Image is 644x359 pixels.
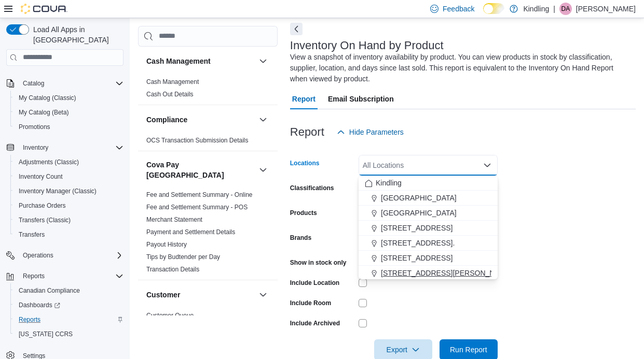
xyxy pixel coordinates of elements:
h3: Compliance [146,114,187,125]
button: Cash Management [257,55,269,67]
a: Payment and Settlement Details [146,228,235,236]
span: Transfers (Classic) [19,216,71,224]
span: Load All Apps in [GEOGRAPHIC_DATA] [29,24,124,45]
span: Catalog [19,77,124,90]
a: Transfers [15,228,49,241]
span: [STREET_ADDRESS] [381,253,453,263]
p: | [553,3,555,15]
button: Hide Parameters [333,122,408,142]
a: [US_STATE] CCRS [15,328,77,340]
span: Washington CCRS [15,328,124,340]
span: Operations [23,251,53,260]
a: Merchant Statement [146,216,202,223]
img: Cova [21,4,67,14]
span: Inventory [23,143,48,152]
button: Customer [146,290,255,300]
button: Cova Pay [GEOGRAPHIC_DATA] [146,160,255,180]
span: My Catalog (Classic) [19,94,76,102]
label: Products [290,209,317,217]
a: Inventory Manager (Classic) [15,185,101,197]
a: My Catalog (Classic) [15,92,80,104]
span: Inventory Count [19,173,63,181]
span: Promotions [19,123,50,131]
button: Cash Management [146,56,255,66]
a: Fee and Settlement Summary - POS [146,204,248,211]
div: Customer [138,309,278,326]
a: Tips by Budtender per Day [146,253,220,261]
span: Reports [19,270,124,282]
div: Cova Pay [GEOGRAPHIC_DATA] [138,189,278,280]
span: Canadian Compliance [15,284,124,297]
button: Inventory [2,140,128,155]
button: Promotions [10,120,128,134]
a: Cash Management [146,78,199,85]
a: Fee and Settlement Summary - Online [146,191,253,198]
span: Feedback [443,4,474,14]
h3: Cash Management [146,56,211,66]
span: Customer Queue [146,311,194,320]
span: [GEOGRAPHIC_DATA] [381,208,457,218]
button: [STREET_ADDRESS]. [359,236,498,251]
span: DA [561,3,570,15]
span: Adjustments (Classic) [15,156,124,168]
button: My Catalog (Beta) [10,105,128,120]
a: Dashboards [10,298,128,312]
button: Transfers (Classic) [10,213,128,227]
span: [STREET_ADDRESS]. [381,238,455,248]
button: Compliance [257,113,269,126]
a: Reports [15,313,45,326]
input: Dark Mode [483,3,505,14]
a: Transfers (Classic) [15,214,75,226]
p: Kindling [523,3,549,15]
a: OCS Transaction Submission Details [146,137,249,144]
span: Dashboards [19,301,60,309]
span: [STREET_ADDRESS][PERSON_NAME] [381,268,513,278]
span: [US_STATE] CCRS [19,330,73,338]
span: Transfers [15,228,124,241]
span: My Catalog (Beta) [15,106,124,119]
h3: Inventory On Hand by Product [290,39,444,52]
label: Classifications [290,184,334,192]
span: Cash Management [146,78,199,86]
span: Payout History [146,240,187,249]
a: My Catalog (Beta) [15,106,73,119]
span: Adjustments (Classic) [19,158,79,166]
button: Next [290,23,303,35]
span: Dashboards [15,299,124,311]
span: Inventory [19,141,124,154]
span: Kindling [376,178,402,188]
button: Compliance [146,114,255,125]
button: Operations [19,249,58,262]
label: Include Room [290,299,331,307]
span: Fee and Settlement Summary - Online [146,191,253,199]
label: Include Archived [290,319,340,327]
h3: Report [290,126,324,138]
span: Canadian Compliance [19,286,80,295]
span: Reports [19,315,40,324]
a: Inventory Count [15,170,67,183]
span: Hide Parameters [349,127,404,137]
span: Payment and Settlement Details [146,228,235,236]
a: Customer Queue [146,312,194,319]
span: Catalog [23,79,44,88]
button: [STREET_ADDRESS] [359,221,498,236]
button: Transfers [10,227,128,242]
a: Payout History [146,241,187,248]
button: Reports [19,270,49,282]
span: Dark Mode [483,14,484,15]
button: [STREET_ADDRESS] [359,251,498,266]
button: Inventory [19,141,52,154]
span: My Catalog (Classic) [15,92,124,104]
span: [STREET_ADDRESS] [381,223,453,233]
div: View a snapshot of inventory availability by product. You can view products in stock by classific... [290,52,631,84]
button: Catalog [2,76,128,91]
a: Cash Out Details [146,91,194,98]
span: Operations [19,249,124,262]
button: [US_STATE] CCRS [10,327,128,341]
button: Cova Pay [GEOGRAPHIC_DATA] [257,164,269,176]
button: [STREET_ADDRESS][PERSON_NAME] [359,266,498,281]
span: OCS Transaction Submission Details [146,136,249,145]
button: Reports [10,312,128,327]
a: Promotions [15,121,54,133]
span: Promotions [15,121,124,133]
